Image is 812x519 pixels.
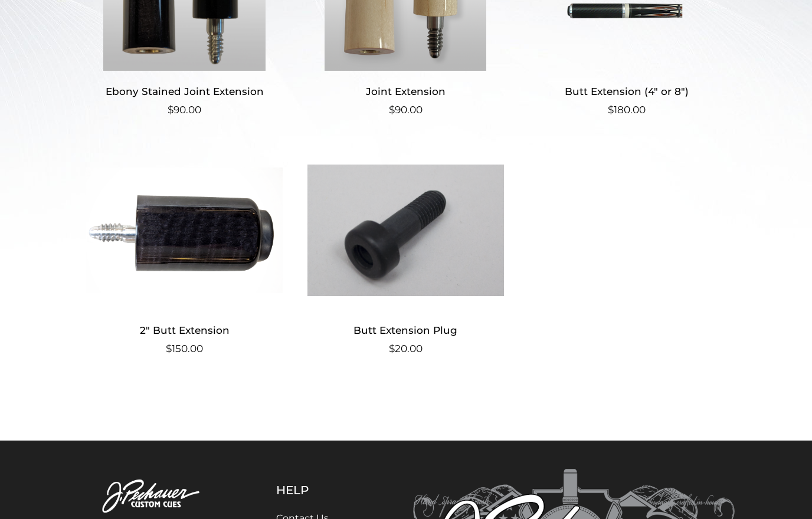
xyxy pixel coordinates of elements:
img: Butt Extension Plug [307,150,504,310]
span: $ [166,343,172,354]
a: Butt Extension Plug $20.00 [307,150,504,356]
h2: Joint Extension [307,80,504,102]
span: $ [608,104,614,116]
bdi: 90.00 [168,104,201,116]
bdi: 90.00 [389,104,423,116]
h5: Help [276,483,368,497]
bdi: 150.00 [166,343,203,354]
h2: 2″ Butt Extension [86,319,283,341]
span: $ [389,343,395,354]
bdi: 20.00 [389,343,423,354]
h2: Ebony Stained Joint Extension [86,80,283,102]
h2: Butt Extension Plug [307,319,504,341]
bdi: 180.00 [608,104,646,116]
h2: Butt Extension (4″ or 8″) [528,80,725,102]
span: $ [168,104,173,116]
span: $ [389,104,395,116]
img: 2" Butt Extension [86,150,283,310]
a: 2″ Butt Extension $150.00 [86,150,283,356]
